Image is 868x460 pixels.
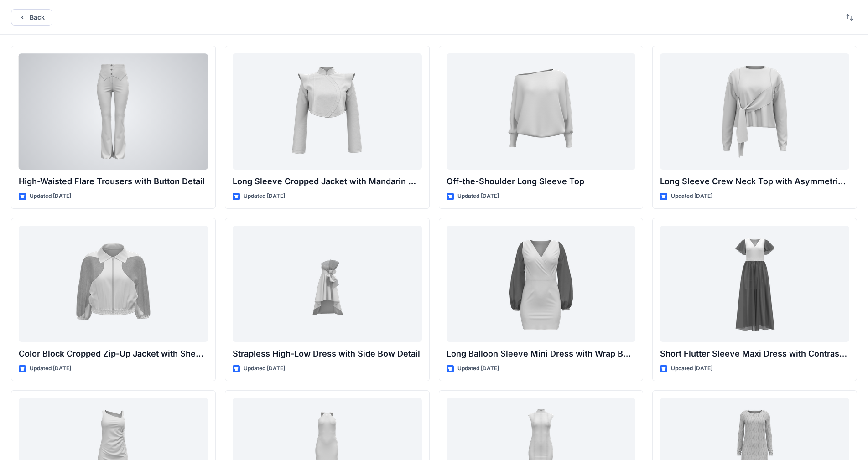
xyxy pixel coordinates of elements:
[447,226,636,342] a: Long Balloon Sleeve Mini Dress with Wrap Bodice
[233,347,422,360] p: Strapless High-Low Dress with Side Bow Detail
[19,347,208,360] p: Color Block Cropped Zip-Up Jacket with Sheer Sleeves
[19,175,208,188] p: High-Waisted Flare Trousers with Button Detail
[447,347,636,360] p: Long Balloon Sleeve Mini Dress with Wrap Bodice
[19,226,208,342] a: Color Block Cropped Zip-Up Jacket with Sheer Sleeves
[447,53,636,170] a: Off-the-Shoulder Long Sleeve Top
[671,364,712,373] p: Updated [DATE]
[660,226,849,342] a: Short Flutter Sleeve Maxi Dress with Contrast Bodice and Sheer Overlay
[244,191,285,201] p: Updated [DATE]
[233,226,422,342] a: Strapless High-Low Dress with Side Bow Detail
[11,9,52,26] button: Back
[457,191,499,201] p: Updated [DATE]
[233,175,422,188] p: Long Sleeve Cropped Jacket with Mandarin Collar and Shoulder Detail
[30,191,71,201] p: Updated [DATE]
[671,191,712,201] p: Updated [DATE]
[233,53,422,170] a: Long Sleeve Cropped Jacket with Mandarin Collar and Shoulder Detail
[660,347,849,360] p: Short Flutter Sleeve Maxi Dress with Contrast [PERSON_NAME] and [PERSON_NAME]
[447,175,636,188] p: Off-the-Shoulder Long Sleeve Top
[30,364,71,373] p: Updated [DATE]
[457,364,499,373] p: Updated [DATE]
[244,364,285,373] p: Updated [DATE]
[660,175,849,188] p: Long Sleeve Crew Neck Top with Asymmetrical Tie Detail
[660,53,849,170] a: Long Sleeve Crew Neck Top with Asymmetrical Tie Detail
[19,53,208,170] a: High-Waisted Flare Trousers with Button Detail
